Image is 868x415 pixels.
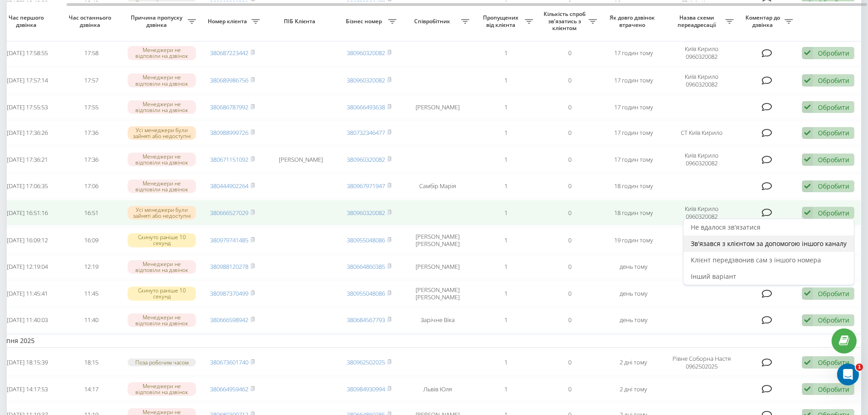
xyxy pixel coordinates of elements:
td: 0 [538,174,601,198]
td: день тому [601,255,665,279]
a: 380732346477 [347,128,385,137]
span: Коментар до дзвінка [743,14,785,28]
td: Київ Кирило 0960320082 [665,147,738,172]
td: [PERSON_NAME] [401,255,474,279]
a: 380666493638 [347,103,385,111]
td: 1 [474,377,538,401]
td: 17:58 [59,40,123,66]
a: 380962502025 [347,358,385,366]
div: Менеджери не відповіли на дзвінок [128,260,196,274]
span: Кількість спроб зв'язатись з клієнтом [542,10,589,32]
span: Пропущених від клієнта [478,14,525,28]
span: ПІБ Клієнта [272,18,329,25]
a: 380955048086 [347,236,385,244]
td: 0 [538,349,601,375]
span: Співробітник [406,18,461,25]
td: 17:36 [59,147,123,172]
td: 1 [474,174,538,198]
a: 380684567793 [347,316,385,324]
td: 1 [474,40,538,66]
span: Клієнт передзвонив сам з іншого номера [691,256,821,264]
td: 1 [474,147,538,172]
div: Менеджери не відповіли на дзвінок [128,382,196,396]
span: Час останнього дзвінка [67,14,116,28]
div: Обробити [818,155,849,164]
td: 14:17 [59,377,123,401]
td: 17:57 [59,67,123,93]
div: Усі менеджери були зайняті або недоступні [128,206,196,220]
a: 380664860385 [347,262,385,271]
td: 18 годин тому [601,200,665,225]
a: 380686787992 [210,103,248,111]
span: Як довго дзвінок втрачено [609,14,658,28]
a: 380687223442 [210,49,248,57]
td: 0 [538,121,601,145]
a: 380960320082 [347,49,385,57]
div: Обробити [818,385,849,394]
td: 17:36 [59,121,123,145]
td: 0 [538,308,601,332]
span: Номер клієнта [205,18,252,25]
td: 0 [538,40,601,66]
div: Усі менеджери були зайняті або недоступні [128,126,196,140]
td: 18:15 [59,349,123,375]
td: 2 дні тому [601,377,665,401]
a: 380987370499 [210,289,248,297]
td: 19 годин тому [601,227,665,253]
td: 16:51 [59,200,123,225]
div: Менеджери не відповіли на дзвінок [128,153,196,166]
a: 380444902264 [210,182,248,190]
a: 380988120278 [210,262,248,271]
span: 1 [856,364,863,371]
td: 17 годин тому [601,40,665,66]
div: Скинуто раніше 10 секунд [128,287,196,300]
a: 380664959462 [210,385,248,393]
td: 0 [538,227,601,253]
a: 380979741485 [210,236,248,244]
td: 11:45 [59,281,123,306]
a: 380673601740 [210,358,248,366]
td: 17 годин тому [601,147,665,172]
td: Рівне Соборна Настя 0962502025 [665,349,738,375]
td: 17 годин тому [601,95,665,119]
a: 380988999726 [210,128,248,137]
a: 380666527029 [210,209,248,217]
a: 380955048086 [347,289,385,297]
td: 17 годин тому [601,121,665,145]
td: день тому [601,308,665,332]
div: Обробити [818,49,849,57]
td: 1 [474,308,538,332]
td: 1 [474,349,538,375]
td: Київ Кирило 0960320082 [665,67,738,93]
td: Львів Юля [401,377,474,401]
span: Час першого дзвінка [3,14,52,28]
div: Менеджери не відповіли на дзвінок [128,46,196,60]
div: Менеджери не відповіли на дзвінок [128,73,196,87]
td: день тому [601,281,665,306]
span: Зв'язався з клієнтом за допомогою іншого каналу [691,239,847,248]
div: Менеджери не відповіли на дзвінок [128,313,196,327]
td: 1 [474,200,538,225]
div: Обробити [818,358,849,367]
a: 380984930994 [347,385,385,393]
div: Обробити [818,289,849,298]
td: [PERSON_NAME] [401,95,474,119]
td: 0 [538,67,601,93]
td: 12:19 [59,255,123,279]
div: Поза робочим часом [128,359,196,366]
div: Обробити [818,182,849,190]
td: 17 годин тому [601,67,665,93]
td: Київ Кирило 0960320082 [665,200,738,225]
td: 1 [474,121,538,145]
a: 380967971947 [347,182,385,190]
td: 0 [538,377,601,401]
div: Менеджери не відповіли на дзвінок [128,100,196,114]
a: 380671151092 [210,155,248,164]
a: 380960320082 [347,155,385,164]
a: 380666598942 [210,316,248,324]
td: 17:55 [59,95,123,119]
td: 1 [474,281,538,306]
span: Бізнес номер [342,18,388,25]
td: 0 [538,200,601,225]
iframe: Intercom live chat [837,364,859,385]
